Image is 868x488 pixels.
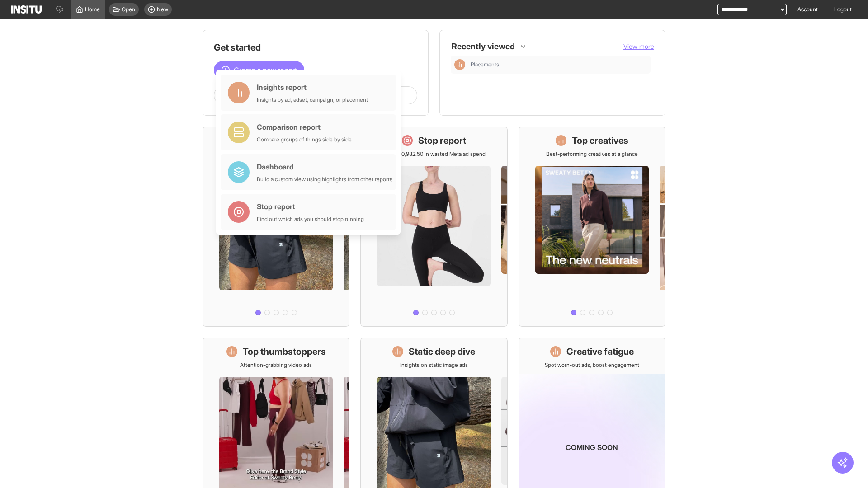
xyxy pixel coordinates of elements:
[257,161,392,172] div: Dashboard
[360,127,507,327] a: Stop reportSave £20,982.50 in wasted Meta ad spend
[257,136,352,143] div: Compare groups of things side by side
[85,6,100,13] span: Home
[11,5,42,14] img: Logo
[257,96,368,103] div: Insights by ad, adset, campaign, or placement
[203,127,349,327] a: What's live nowSee all active ads instantly
[546,150,638,158] p: Best-performing creatives at a glance
[240,361,312,369] p: Attention-grabbing video ads
[257,176,392,183] div: Build a custom view using highlights from other reports
[409,345,475,358] h1: Static deep dive
[471,61,499,68] span: Placements
[519,127,665,327] a: Top creativesBest-performing creatives at a glance
[214,41,417,54] h1: Get started
[157,6,168,13] span: New
[243,345,326,358] h1: Top thumbstoppers
[623,42,654,50] span: View more
[623,42,654,51] button: View more
[214,61,304,79] button: Create a new report
[234,65,297,75] span: Create a new report
[400,361,468,369] p: Insights on static image ads
[257,201,364,212] div: Stop report
[257,216,364,223] div: Find out which ads you should stop running
[382,150,486,158] p: Save £20,982.50 in wasted Meta ad spend
[471,61,647,68] span: Placements
[418,134,466,147] h1: Stop report
[257,82,368,93] div: Insights report
[257,122,352,132] div: Comparison report
[572,134,628,147] h1: Top creatives
[454,59,465,70] div: Insights
[122,6,135,13] span: Open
